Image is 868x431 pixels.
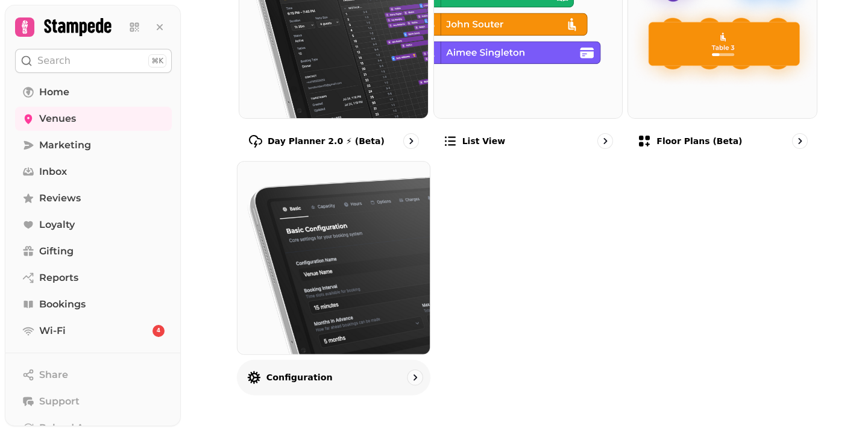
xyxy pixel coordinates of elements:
[157,327,160,335] span: 4
[15,213,172,237] a: Loyalty
[39,297,86,312] span: Bookings
[228,152,439,363] img: Configuration
[39,368,68,382] span: Share
[15,266,172,290] a: Reports
[15,239,172,263] a: Gifting
[148,54,166,68] div: ⌘K
[39,165,67,179] span: Inbox
[39,324,66,338] span: Wi-Fi
[15,363,172,387] button: Share
[15,107,172,131] a: Venues
[405,135,417,147] svg: go to
[39,191,81,206] span: Reviews
[39,85,69,99] span: Home
[15,133,172,157] a: Marketing
[15,80,172,104] a: Home
[237,161,430,395] a: ConfigurationConfiguration
[15,49,172,73] button: Search⌘K
[39,112,76,126] span: Venues
[39,394,80,409] span: Support
[15,292,172,316] a: Bookings
[462,135,505,147] p: List view
[15,160,172,184] a: Inbox
[15,389,172,414] button: Support
[39,138,91,153] span: Marketing
[39,271,78,285] span: Reports
[268,135,385,147] p: Day Planner 2.0 ⚡ (Beta)
[656,135,742,147] p: Floor Plans (beta)
[266,371,333,383] p: Configuration
[37,54,71,68] p: Search
[39,244,74,259] span: Gifting
[15,186,172,210] a: Reviews
[15,319,172,343] a: Wi-Fi4
[599,135,611,147] svg: go to
[39,218,75,232] span: Loyalty
[409,371,421,383] svg: go to
[794,135,806,147] svg: go to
